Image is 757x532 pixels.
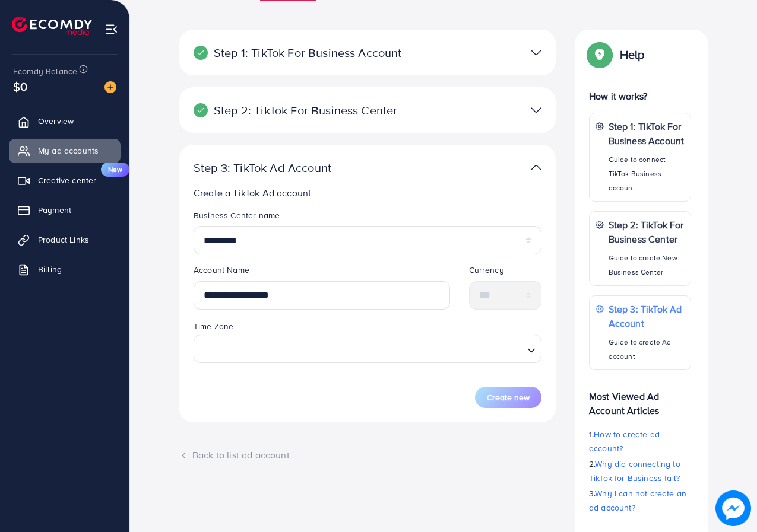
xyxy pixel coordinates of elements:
[9,168,121,192] a: Creative centerNew
[589,486,691,515] p: 3.
[609,302,685,330] p: Step 3: TikTok Ad Account
[9,109,121,133] a: Overview
[589,89,691,103] p: How it works?
[194,46,419,60] p: Step 1: TikTok For Business Account
[194,320,233,332] label: Time Zone
[531,44,541,61] img: TikTok partner
[620,47,645,62] p: Help
[194,186,541,200] p: Create a TikTok Ad account
[104,81,116,93] img: image
[487,391,530,403] span: Create new
[13,78,27,95] span: $0
[13,65,77,77] span: Ecomdy Balance
[38,145,99,157] span: My ad accounts
[194,209,541,226] legend: Business Center name
[589,44,610,65] img: Popup guide
[475,387,541,408] button: Create new
[38,234,89,246] span: Product Links
[589,428,660,454] span: How to create ad account?
[531,101,541,119] img: TikTok partner
[9,198,121,222] a: Payment
[715,490,751,526] img: image
[9,228,121,251] a: Product Links
[609,251,685,279] p: Guide to create New Business Center
[531,159,541,176] img: TikTok partner
[38,204,71,216] span: Payment
[38,115,74,127] span: Overview
[194,161,419,175] p: Step 3: TikTok Ad Account
[609,119,685,148] p: Step 1: TikTok For Business Account
[589,457,691,485] p: 2.
[609,152,685,195] p: Guide to connect TikTok Business account
[38,263,62,275] span: Billing
[609,218,685,246] p: Step 2: TikTok For Business Center
[194,264,450,281] legend: Account Name
[589,427,691,455] p: 1.
[12,17,92,35] img: logo
[101,163,129,177] span: New
[199,338,522,360] input: Search for option
[589,488,686,514] span: Why I can not create an ad account?
[194,103,419,117] p: Step 2: TikTok For Business Center
[104,23,118,36] img: menu
[9,257,121,281] a: Billing
[194,335,541,363] div: Search for option
[469,264,542,281] legend: Currency
[609,335,685,364] p: Guide to create Ad account
[179,448,556,462] div: Back to list ad account
[589,458,680,484] span: Why did connecting to TikTok for Business fail?
[9,139,121,163] a: My ad accounts
[38,174,96,186] span: Creative center
[589,380,691,418] p: Most Viewed Ad Account Articles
